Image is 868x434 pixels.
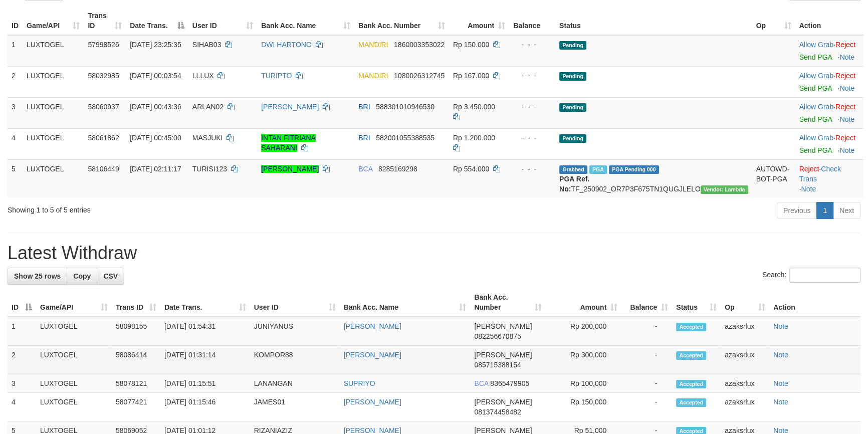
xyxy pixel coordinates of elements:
span: Copy 582001055388535 to clipboard [376,134,435,142]
td: - [621,374,672,393]
span: [PERSON_NAME] [474,398,532,406]
a: Show 25 rows [8,268,67,285]
a: Allow Grab [799,103,833,111]
span: Rp 3.450.000 [453,103,495,111]
th: Amount: activate to sort column ascending [449,7,509,35]
th: User ID: activate to sort column ascending [188,7,257,35]
span: [PERSON_NAME] [474,351,532,359]
span: Grabbed [559,165,587,174]
span: Copy 085715388154 to clipboard [474,361,521,369]
span: Accepted [676,323,706,331]
th: Op: activate to sort column ascending [721,288,769,317]
span: Rp 554.000 [453,165,489,173]
th: Op: activate to sort column ascending [752,7,795,35]
a: Send PGA [799,146,832,154]
a: Send PGA [799,84,832,92]
td: 4 [8,393,36,421]
th: Balance: activate to sort column ascending [621,288,672,317]
a: [PERSON_NAME] [261,165,319,173]
a: Copy [67,268,97,285]
td: 58086414 [112,346,160,374]
span: Rp 1.200.000 [453,134,495,142]
a: Note [773,398,788,406]
td: · [795,128,863,159]
input: Search: [789,268,860,283]
th: ID: activate to sort column descending [8,288,36,317]
span: [PERSON_NAME] [474,322,532,330]
td: LUXTOGEL [23,159,84,198]
span: [DATE] 00:45:00 [130,134,181,142]
span: Accepted [676,398,706,407]
th: Status: activate to sort column ascending [672,288,721,317]
td: azaksrlux [721,393,769,421]
a: Next [833,202,860,219]
h1: Latest Withdraw [8,243,860,263]
span: Copy 1860003353022 to clipboard [394,41,445,49]
span: Copy 8285169298 to clipboard [378,165,417,173]
th: Action [795,7,863,35]
span: Vendor URL: https://order7.1velocity.biz [701,185,748,194]
a: SUPRIYO [344,379,375,387]
span: MASJUKI [192,134,223,142]
span: Copy 1080026312745 to clipboard [394,72,445,80]
a: Reject [835,72,855,80]
a: Note [773,322,788,330]
a: Send PGA [799,53,832,61]
span: Copy 081374458482 to clipboard [474,408,521,416]
a: Allow Grab [799,134,833,142]
a: Note [773,379,788,387]
span: Copy 8365479905 to clipboard [490,379,529,387]
a: TURIPTO [261,72,292,80]
a: Reject [835,41,855,49]
span: LLLUX [192,72,214,80]
a: Note [773,351,788,359]
span: [DATE] 00:03:54 [130,72,181,80]
a: Note [840,115,855,123]
td: JUNIYANUS [250,317,340,346]
td: 58098155 [112,317,160,346]
th: User ID: activate to sort column ascending [250,288,340,317]
span: · [799,103,835,111]
th: Game/API: activate to sort column ascending [36,288,112,317]
td: [DATE] 01:15:46 [160,393,250,421]
div: - - - [513,164,551,174]
a: Note [840,84,855,92]
a: Send PGA [799,115,832,123]
td: KOMPOR88 [250,346,340,374]
td: azaksrlux [721,317,769,346]
th: Balance [509,7,555,35]
a: Reject [835,103,855,111]
th: Date Trans.: activate to sort column ascending [160,288,250,317]
span: Pending [559,134,586,143]
span: CSV [103,272,118,280]
td: · [795,35,863,67]
span: Pending [559,72,586,81]
td: 1 [8,317,36,346]
span: · [799,41,835,49]
a: [PERSON_NAME] [344,351,401,359]
td: - [621,346,672,374]
span: Copy 588301010946530 to clipboard [376,103,435,111]
a: [PERSON_NAME] [344,398,401,406]
a: Reject [799,165,819,173]
a: Reject [835,134,855,142]
td: 4 [8,128,23,159]
td: azaksrlux [721,346,769,374]
td: · [795,66,863,97]
span: SIHAB03 [192,41,222,49]
a: Allow Grab [799,41,833,49]
span: Copy 082256670875 to clipboard [474,332,521,340]
span: 58032985 [88,72,119,80]
th: Trans ID: activate to sort column ascending [84,7,126,35]
a: Note [840,53,855,61]
a: 1 [816,202,833,219]
td: 3 [8,374,36,393]
span: MANDIRI [358,41,388,49]
span: Pending [559,103,586,112]
span: · [799,72,835,80]
span: 58060937 [88,103,119,111]
span: BRI [358,103,370,111]
td: LUXTOGEL [36,374,112,393]
b: PGA Ref. No: [559,175,589,193]
span: [DATE] 23:25:35 [130,41,181,49]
